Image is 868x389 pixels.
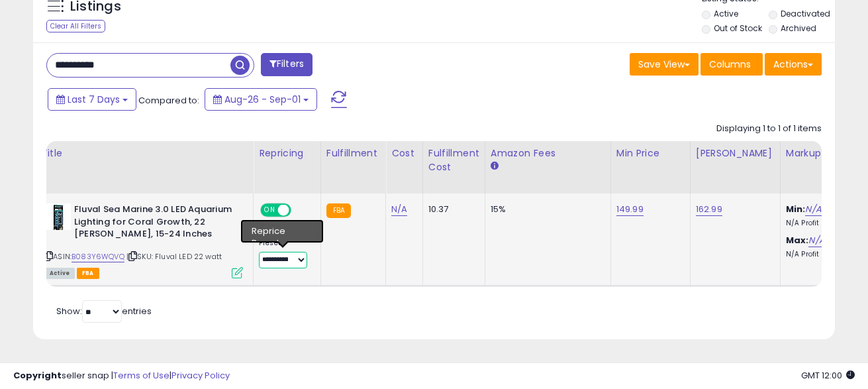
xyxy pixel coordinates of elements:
[696,146,775,160] div: [PERSON_NAME]
[224,93,301,106] span: Aug-26 - Sep-01
[262,205,278,216] span: ON
[709,58,751,71] span: Columns
[781,8,830,19] label: Deactivated
[700,53,763,76] button: Columns
[428,146,479,174] div: Fulfillment Cost
[41,146,248,160] div: Title
[259,146,315,160] div: Repricing
[56,305,152,317] span: Show: entries
[44,203,71,230] img: 41ptPPzRnFL._SL40_.jpg
[126,251,222,262] span: | SKU: Fluval LED 22 watt
[289,205,311,216] span: OFF
[786,203,806,215] b: Min:
[616,203,644,216] a: 149.99
[138,94,199,107] span: Compared to:
[491,160,499,172] small: Amazon Fees.
[171,369,230,382] a: Privacy Policy
[630,53,699,76] button: Save View
[714,23,762,34] label: Out of Stock
[428,203,475,215] div: 10.37
[616,146,685,160] div: Min Price
[74,203,235,244] b: Fluval Sea Marine 3.0 LED Aquarium Lighting for Coral Growth, 22 [PERSON_NAME], 15-24 Inches
[77,268,99,279] span: FBA
[48,88,136,111] button: Last 7 Days
[259,224,311,236] div: Amazon AI *
[808,234,824,247] a: N/A
[491,203,601,215] div: 15%
[805,203,821,216] a: N/A
[326,146,380,160] div: Fulfillment
[391,146,417,160] div: Cost
[765,53,822,76] button: Actions
[326,203,351,218] small: FBA
[696,203,722,216] a: 162.99
[491,146,605,160] div: Amazon Fees
[781,23,816,34] label: Archived
[13,369,62,382] strong: Copyright
[68,93,120,106] span: Last 7 Days
[714,8,738,19] label: Active
[113,369,169,382] a: Terms of Use
[391,203,407,216] a: N/A
[44,268,75,279] span: All listings currently available for purchase on Amazon
[46,20,105,32] div: Clear All Filters
[801,369,855,382] span: 2025-09-10 12:00 GMT
[72,251,124,262] a: B083Y6WQVQ
[205,88,317,111] button: Aug-26 - Sep-01
[13,370,230,382] div: seller snap | |
[261,53,313,76] button: Filters
[786,234,809,247] b: Max:
[259,239,311,268] div: Preset:
[716,123,822,135] div: Displaying 1 to 1 of 1 items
